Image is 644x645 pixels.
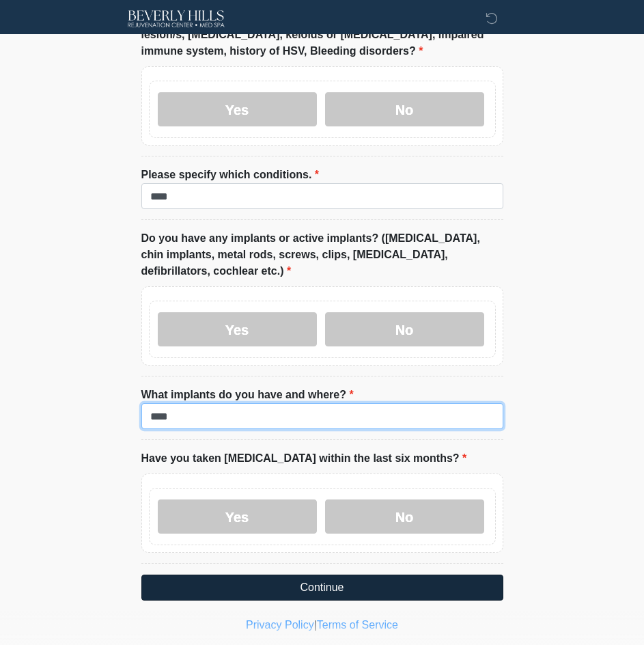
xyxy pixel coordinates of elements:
[158,499,317,534] label: Yes
[141,450,467,467] label: Have you taken [MEDICAL_DATA] within the last six months?
[158,92,317,126] label: Yes
[141,575,503,601] button: Continue
[246,619,314,631] a: Privacy Policy
[141,167,320,183] label: Please specify which conditions.
[158,312,317,346] label: Yes
[317,619,398,631] a: Terms of Service
[325,92,484,126] label: No
[128,10,225,27] img: Beverly Hills Rejuvenation Center - Fort Worth Logo
[141,387,354,403] label: What implants do you have and where?
[314,619,317,631] a: |
[325,499,484,534] label: No
[325,312,484,346] label: No
[141,230,503,279] label: Do you have any implants or active implants? ([MEDICAL_DATA], chin implants, metal rods, screws, ...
